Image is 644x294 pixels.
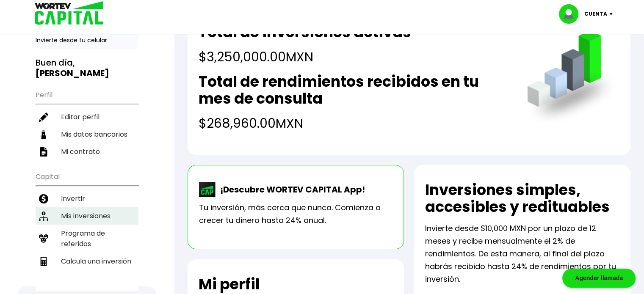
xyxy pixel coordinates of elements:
img: icon-down [607,13,619,15]
img: grafica.516fef24.png [523,30,619,126]
img: invertir-icon.b3b967d7.svg [39,194,48,203]
div: Agendar llamada [562,269,636,288]
a: Mis datos bancarios [36,126,138,143]
b: [PERSON_NAME] [36,67,109,79]
img: recomiendanos-icon.9b8e9327.svg [39,234,48,243]
h3: Buen día, [36,58,138,79]
p: ¡Descubre WORTEV CAPITAL App! [216,183,365,196]
h2: Total de rendimientos recibidos en tu mes de consulta [199,73,510,107]
a: Mi contrato [36,143,138,160]
a: Editar perfil [36,108,138,126]
a: Invertir [36,190,138,207]
p: Cuenta [584,8,607,20]
a: Programa de referidos [36,225,138,253]
h2: Inversiones simples, accesibles y redituables [425,181,619,215]
h4: $3,250,000.00 MXN [199,47,411,66]
a: Calcula una inversión [36,253,138,270]
a: Mis inversiones [36,207,138,225]
img: editar-icon.952d3147.svg [39,113,48,122]
p: Tu inversión, más cerca que nunca. Comienza a crecer tu dinero hasta 24% anual. [199,201,392,227]
h2: Mi perfil [199,276,260,293]
img: datos-icon.10cf9172.svg [39,130,48,139]
p: Invierte desde tu celular [36,36,138,45]
img: inversiones-icon.6695dc30.svg [39,212,48,221]
img: contrato-icon.f2db500c.svg [39,147,48,157]
img: profile-image [559,4,584,24]
ul: Capital [36,167,138,291]
h4: $268,960.00 MXN [199,114,510,133]
h2: Total de inversiones activas [199,24,411,41]
img: wortev-capital-app-icon [199,182,216,197]
img: calculadora-icon.17d418c4.svg [39,257,48,266]
ul: Perfil [36,85,138,160]
p: Invierte desde $10,000 MXN por un plazo de 12 meses y recibe mensualmente el 2% de rendimientos. ... [425,222,619,286]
